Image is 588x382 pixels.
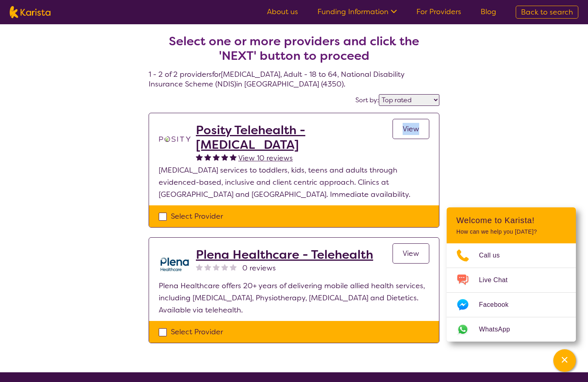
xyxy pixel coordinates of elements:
a: For Providers [416,7,461,17]
button: Channel Menu [553,349,576,372]
span: Facebook [479,299,518,311]
span: View [403,249,419,258]
div: Channel Menu [447,207,576,342]
h2: Select one or more providers and click the 'NEXT' button to proceed [158,34,430,63]
label: Sort by: [355,96,379,104]
span: Back to search [521,7,573,17]
span: View [403,124,419,134]
span: WhatsApp [479,323,520,336]
img: nonereviewstar [230,264,237,270]
img: nonereviewstar [196,264,203,270]
p: [MEDICAL_DATA] services to toddlers, kids, teens and adults through evidenced-based, inclusive an... [159,164,429,200]
img: fullstar [221,154,228,160]
a: Posity Telehealth - [MEDICAL_DATA] [196,123,393,152]
img: qwv9egg5taowukv2xnze.png [159,247,191,280]
p: Plena Healthcare offers 20+ years of delivering mobile allied health services, including [MEDICAL... [159,280,429,316]
img: fullstar [196,154,203,160]
a: Funding Information [317,7,397,17]
img: Karista logo [10,6,50,18]
ul: Choose channel [447,243,576,342]
a: Web link opens in a new tab. [447,317,576,342]
img: fullstar [230,154,237,160]
span: 0 reviews [242,262,276,274]
a: Plena Healthcare - Telehealth [196,247,373,262]
img: fullstar [204,154,211,160]
a: View [393,243,429,264]
img: nonereviewstar [204,264,211,270]
img: t1bslo80pcylnzwjhndq.png [159,123,191,155]
img: nonereviewstar [213,264,220,270]
img: nonereviewstar [221,264,228,270]
a: Blog [481,7,496,17]
span: Call us [479,249,510,262]
h4: 1 - 2 of 2 providers for [MEDICAL_DATA] , Adult - 18 to 64 , National Disability Insurance Scheme... [149,15,439,89]
a: About us [267,7,298,17]
a: View [393,119,429,139]
img: fullstar [213,154,220,160]
a: View 10 reviews [238,152,293,164]
span: Live Chat [479,274,517,286]
a: Back to search [516,6,578,19]
p: How can we help you [DATE]? [456,228,566,235]
h2: Welcome to Karista! [456,215,566,225]
span: View 10 reviews [238,153,293,163]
